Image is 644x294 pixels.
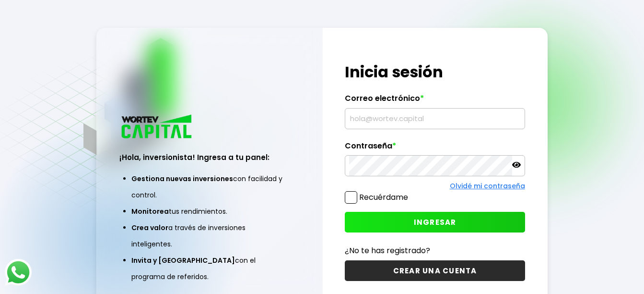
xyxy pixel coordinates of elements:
[345,245,525,257] p: ¿No te has registrado?
[119,113,195,142] img: logo_wortev_capital
[345,141,525,156] label: Contraseña
[345,212,525,233] button: INGRESAR
[359,192,408,203] label: Recuérdame
[119,152,299,163] h3: ¡Hola, inversionista! Ingresa a tu panel:
[349,109,520,129] input: hola@wortev.capital
[131,203,287,220] li: tus rendimientos.
[345,94,525,108] label: Correo electrónico
[450,181,525,191] a: Olvidé mi contraseña
[131,174,233,184] span: Gestiona nuevas inversiones
[131,252,287,285] li: con el programa de referidos.
[5,259,32,286] img: logos_whatsapp-icon.242b2217.svg
[345,245,525,281] a: ¿No te has registrado?CREAR UNA CUENTA
[131,171,287,203] li: con facilidad y control.
[131,220,287,252] li: a través de inversiones inteligentes.
[131,223,168,233] span: Crea valor
[414,217,457,227] span: INGRESAR
[345,260,525,281] button: CREAR UNA CUENTA
[345,61,525,84] h1: Inicia sesión
[131,207,169,216] span: Monitorea
[131,256,235,265] span: Invita y [GEOGRAPHIC_DATA]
